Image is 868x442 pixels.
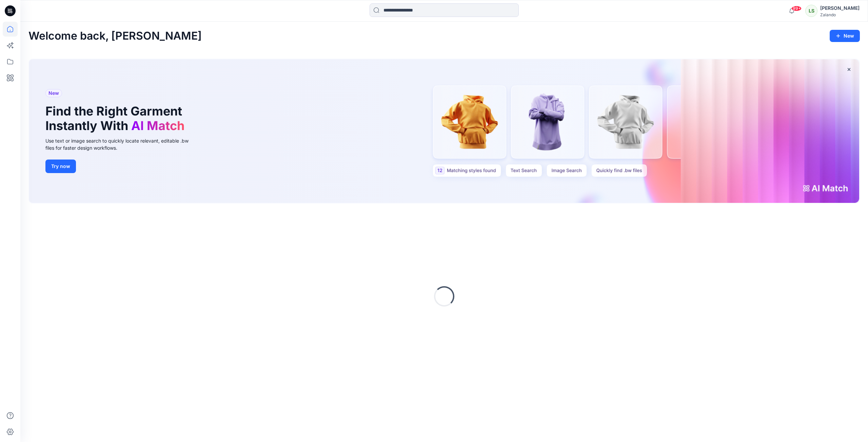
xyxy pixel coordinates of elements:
[820,12,860,17] div: Zalando
[791,6,802,11] span: 99+
[830,30,860,42] button: New
[45,160,76,173] button: Try now
[48,89,59,97] span: New
[131,118,184,133] span: AI Match
[45,104,188,133] h1: Find the Right Garment Instantly With
[820,4,860,12] div: [PERSON_NAME]
[45,137,198,151] div: Use text or image search to quickly locate relevant, editable .bw files for faster design workflows.
[805,5,817,17] div: LS
[28,30,202,42] h2: Welcome back, [PERSON_NAME]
